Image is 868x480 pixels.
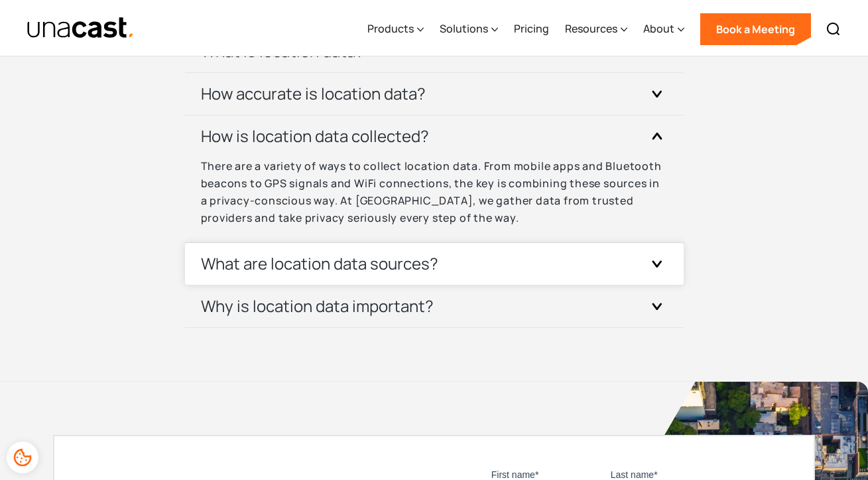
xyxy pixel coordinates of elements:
h3: What are location data sources? [201,253,438,274]
h3: How accurate is location data? [201,83,426,104]
div: Products [367,21,414,37]
a: home [27,17,135,40]
a: Book a Meeting [700,13,811,45]
h3: How is location data collected? [201,125,429,147]
div: Products [367,2,424,56]
div: Solutions [440,2,498,56]
span: First name [491,469,535,480]
div: Cookie Preferences [7,441,38,473]
div: Resources [565,21,617,37]
span: Last name [611,469,654,480]
div: About [643,21,674,37]
img: Search icon [826,21,841,37]
div: Solutions [440,21,488,37]
img: Unacast text logo [27,17,135,40]
p: There are a variety of ways to collect location data. From mobile apps and Bluetooth beacons to G... [201,157,668,226]
h3: Why is location data important? [201,295,434,317]
div: About [643,2,684,56]
a: Pricing [514,2,549,56]
div: Resources [565,2,627,56]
